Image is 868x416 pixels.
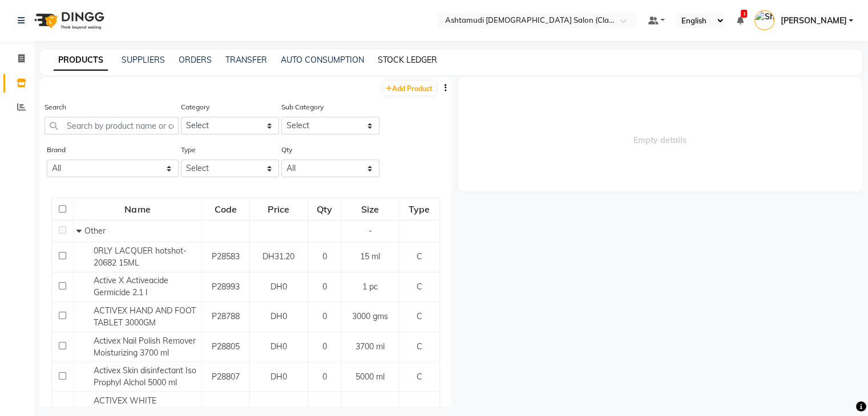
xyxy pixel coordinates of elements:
[356,372,385,382] span: 5000 ml
[754,10,774,30] img: Shilpa Anil
[181,102,209,112] label: Category
[212,372,240,382] span: P28807
[271,311,287,321] span: DH0
[281,145,292,155] label: Qty
[94,365,196,388] span: Activex Skin disinfectant Iso Prophyl Alchol 5000 ml
[356,341,385,352] span: 3700 ml
[322,251,327,262] span: 0
[322,341,327,352] span: 0
[29,5,107,36] img: logo
[352,311,388,321] span: 3000 gms
[94,305,196,328] span: ACTIVEX HAND AND FOOT TABLET 3000GM
[212,251,240,262] span: P28583
[736,15,743,26] a: 1
[179,55,212,65] a: ORDERS
[342,199,398,219] div: Size
[368,226,372,236] span: -
[122,55,165,65] a: SUPPLIERS
[271,282,287,292] span: DH0
[741,10,747,18] span: 1
[271,341,287,352] span: DH0
[281,55,364,65] a: AUTO CONSUMPTION
[84,226,106,236] span: Other
[271,372,287,382] span: DH0
[281,102,324,112] label: Sub Category
[400,199,439,219] div: Type
[362,282,378,292] span: 1 pc
[322,282,327,292] span: 0
[225,55,267,65] a: TRANSFER
[212,282,240,292] span: P28993
[94,246,187,268] span: 0RLY LACQUER hotshot- 20682 15ML
[94,336,196,358] span: Activex Nail Polish Remover Moisturizing 3700 ml
[47,145,66,155] label: Brand
[263,251,294,262] span: DH31.20
[76,226,84,236] span: Collapse Row
[309,199,340,219] div: Qty
[322,311,327,321] span: 0
[74,199,201,219] div: Name
[45,102,66,112] label: Search
[417,372,422,382] span: C
[212,311,240,321] span: P28788
[251,199,308,219] div: Price
[417,311,422,321] span: C
[417,282,422,292] span: C
[383,81,435,95] a: Add Product
[54,50,108,71] a: PRODUCTS
[203,199,249,219] div: Code
[94,275,168,297] span: Active X Activeacide Germicide 2.1 l
[181,145,196,155] label: Type
[378,55,437,65] a: STOCK LEDGER
[45,117,179,134] input: Search by product name or code
[212,341,240,352] span: P28805
[458,78,863,191] span: Empty details
[360,251,380,262] span: 15 ml
[780,15,846,27] span: [PERSON_NAME]
[417,341,422,352] span: C
[417,251,422,262] span: C
[322,372,327,382] span: 0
